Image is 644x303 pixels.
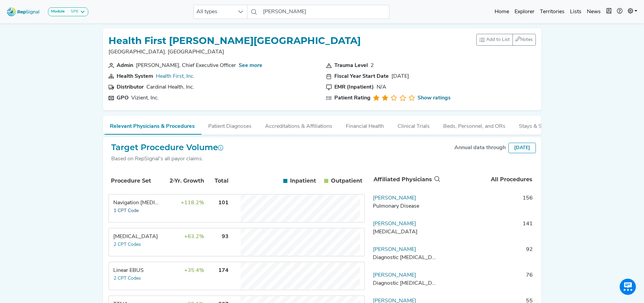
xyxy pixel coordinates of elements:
td: 156 [441,194,536,214]
td: 141 [441,220,536,240]
div: 2 [371,62,374,70]
button: ModuleSPE [48,7,88,16]
button: Notes [512,34,536,46]
h2: Target Procedure Volume [111,143,223,153]
td: 76 [441,271,536,292]
a: Health First, Inc. [156,74,195,79]
div: Health First, Inc. [156,72,195,80]
div: Brett A. Esrock, Chief Executive Officer [136,62,236,70]
a: Territories [537,5,567,19]
div: Distributor [117,83,144,91]
div: Diagnostic Radiology [373,279,438,287]
div: Patient Rating [334,94,371,102]
th: All Procedures [442,168,535,191]
div: N/A [377,83,386,91]
div: Transbronchial Biopsy [113,233,160,241]
button: Intel Book [603,5,614,19]
div: Diagnostic Radiology [373,254,438,262]
a: Home [492,5,512,19]
span: All types [194,5,234,19]
a: See more [239,63,262,68]
span: +35.4% [184,268,204,273]
a: News [584,5,603,19]
a: [PERSON_NAME] [373,195,416,201]
span: Add to List [486,36,510,43]
div: EMR (Inpatient) [334,83,374,91]
div: Fiscal Year Start Date [334,72,389,80]
button: 1 CPT Code [113,207,139,215]
h1: Health First [PERSON_NAME][GEOGRAPHIC_DATA] [109,35,361,47]
span: Outpatient [331,177,362,185]
span: 93 [222,234,229,239]
button: Stays & Services [512,116,566,134]
button: Clinical Trials [391,116,436,134]
div: Admin [117,62,133,70]
th: Affiliated Physicians [371,168,442,191]
a: Explorer [512,5,537,19]
button: Beds, Personnel, and ORs [436,116,512,134]
th: 2-Yr. Growth [161,169,205,192]
div: GPO [117,94,128,102]
th: Total [206,169,230,192]
a: [PERSON_NAME] [373,247,416,252]
span: 174 [218,268,229,273]
span: +63.2% [184,234,204,239]
button: Financial Health [339,116,391,134]
div: [DATE] [508,143,536,153]
div: Trauma Level [334,62,368,70]
div: toolbar [476,34,536,46]
p: [GEOGRAPHIC_DATA], [GEOGRAPHIC_DATA] [109,48,361,56]
input: Search a physician or facility [260,5,389,19]
div: Vizient, Inc. [131,94,159,102]
div: Linear EBUS [113,266,160,275]
a: [PERSON_NAME] [373,221,416,227]
button: 2 CPT Codes [113,275,141,282]
button: Relevant Physicians & Procedures [103,116,201,135]
th: Procedure Set [110,169,161,192]
a: Show ratings [418,94,451,102]
div: Navigation Bronchoscopy [113,199,160,207]
div: SPE [68,9,78,15]
div: Annual data through [454,144,506,152]
span: Inpatient [290,177,316,185]
div: Thoracic Surgery [373,228,438,236]
strong: Module [51,9,65,14]
div: [PERSON_NAME], Chief Executive Officer [136,62,236,70]
div: Based on RepSignal's all payor claims. [111,155,223,163]
span: 101 [218,200,229,206]
div: Pulmonary Disease [373,202,438,210]
span: +118.2% [181,200,204,206]
div: Health System [117,72,153,80]
button: Patient Diagnoses [201,116,258,134]
a: Lists [567,5,584,19]
div: [DATE] [391,72,409,80]
button: 2 CPT Codes [113,241,141,249]
a: [PERSON_NAME] [373,273,416,278]
div: Cardinal Health, Inc. [146,83,194,91]
td: 92 [441,246,536,266]
button: Accreditations & Affiliations [258,116,339,134]
button: Add to List [476,34,513,46]
span: Notes [520,37,533,42]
